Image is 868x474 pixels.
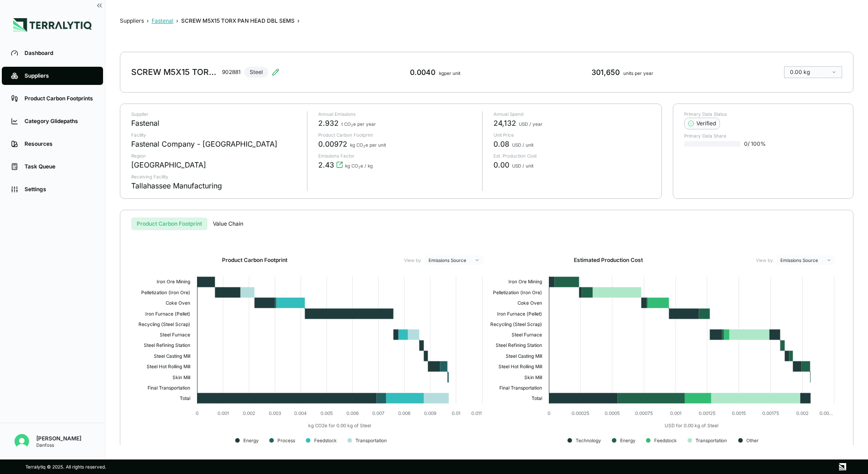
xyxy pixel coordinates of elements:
span: 2.932 [318,118,339,128]
div: Danfoss [36,442,81,448]
div: [PERSON_NAME] [36,435,81,442]
text: 0.00175 [762,410,779,416]
div: 902881 [222,69,241,76]
text: Transportation [355,438,387,444]
div: SCREW M5X15 TORX PAN HEAD DBL SEMS [181,17,295,25]
text: 0.002 [243,410,255,416]
text: Recycling (Steel Scrap) [490,321,542,327]
text: Iron Ore Mining [508,279,542,285]
span: 0 / 100 % [744,140,766,148]
div: SCREW M5X15 TORX PAN HEAD DBL SEMS [131,67,218,78]
text: 0.00025 [572,410,589,416]
span: 24,132 [493,118,516,128]
span: 0.08 [493,138,509,149]
label: View by [756,257,773,263]
text: 0.0015 [732,410,746,416]
button: 0.00 kg [784,66,842,78]
span: USD / unit [512,142,533,148]
h2: Estimated Production Cost [574,257,643,264]
button: Emissions Source [777,256,835,265]
span: 2.43 [318,159,334,170]
text: Iron Ore Mining [157,279,190,285]
button: Suppliers [120,17,144,25]
div: [GEOGRAPHIC_DATA] [131,159,206,170]
button: Verified [684,118,720,129]
text: Steel Furnace [160,332,190,337]
span: USD / unit [512,163,533,168]
p: Annual Spend [493,111,651,117]
div: s [131,217,842,230]
button: Open user button [11,430,33,452]
div: Tallahassee Manufacturing [131,180,222,191]
text: Steel Refining Station [496,342,542,348]
button: Product Carbon Footprint [131,217,207,230]
text: Energy [243,438,259,444]
span: t CO e per year [341,121,376,127]
button: Fastenal [152,17,173,25]
text: Steel Hot Rolling Mill [498,364,542,370]
text: 0.002 [796,410,809,416]
text: Technology [576,438,601,444]
text: Steel Casting Mill [154,353,190,359]
h2: Product Carbon Footprint [222,257,287,264]
p: Receiving Facility [131,174,300,179]
label: View by [404,257,421,263]
p: Facility [131,132,300,138]
div: Dashboard [25,49,94,57]
sub: 2 [358,165,360,169]
text: USD for 0.00 kg of Steel [665,423,718,429]
text: 0.011 [471,410,482,416]
text: Steel Furnace [512,332,542,337]
text: Feedstock [654,438,677,443]
text: 0.001 [217,410,229,416]
text: Steel Hot Rolling Mill [147,364,190,370]
span: kg per unit [439,70,460,76]
text: 0.005 [321,410,333,416]
text: Other [746,438,759,443]
span: › [176,17,178,25]
p: Emissions Factor [318,153,475,158]
text: 0.001 [670,410,681,416]
text: 0 [547,410,550,416]
p: Region [131,153,300,158]
p: Unit Price [493,132,651,138]
div: Fastenal [131,118,159,128]
text: Coke Oven [518,300,542,306]
div: Verified [688,120,716,127]
div: Task Queue [25,163,94,170]
sub: 2 [351,123,353,128]
span: kg CO e / kg [345,163,373,168]
span: › [147,17,149,25]
text: 0.006 [346,410,359,416]
div: Fastenal Company - [GEOGRAPHIC_DATA] [131,138,277,149]
p: Primary Data Status [684,111,842,117]
img: Logo [13,18,92,32]
text: 0.01 [452,410,460,416]
text: 0 [196,410,198,416]
span: USD / year [519,121,542,127]
div: 301,650 [592,67,653,78]
p: Product Carbon Footprint [318,132,475,138]
text: kg CO2e for 0.00 kg of Steel [308,423,371,429]
div: Product Carbon Footprints [25,95,94,102]
div: Category Glidepaths [25,118,94,125]
sub: 2 [363,144,365,148]
text: 0.009 [424,410,436,416]
button: Value Chain [207,217,249,230]
text: Skin Mill [524,375,542,380]
div: 0.0040 [410,67,460,78]
text: Pelletization (Iron Ore) [493,290,542,295]
text: Iron Furnace (Pellet) [497,311,542,316]
text: Final Transportation [499,385,542,391]
text: Pelletization (Iron Ore) [141,290,190,295]
span: 0.00972 [318,138,347,149]
text: Process [277,438,295,443]
text: Skin Mill [173,375,190,380]
span: › [297,17,300,25]
text: Steel Refining Station [144,342,190,348]
span: 0.00 [493,159,509,170]
text: Feedstock [314,438,337,443]
p: Est. Production Cost [493,153,651,158]
text: Final Transportation [148,385,190,391]
text: Total [180,395,190,401]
